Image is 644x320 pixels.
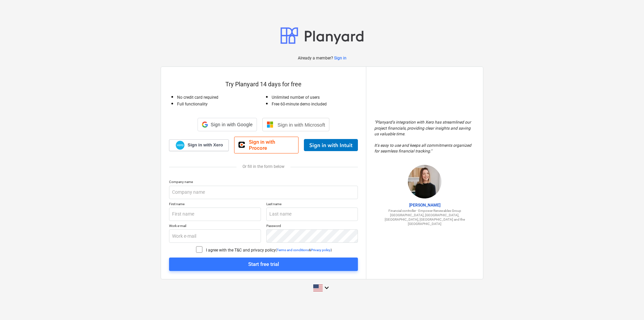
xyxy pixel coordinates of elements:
[169,80,358,88] p: Try Planyard 14 days for free
[374,213,475,226] p: [GEOGRAPHIC_DATA], [GEOGRAPHIC_DATA], [GEOGRAPHIC_DATA], [GEOGRAPHIC_DATA] and the [GEOGRAPHIC_DATA]
[334,55,346,61] a: Sign in
[276,248,332,252] p: ( & )
[206,247,276,253] p: I agree with the T&C and privacy policy
[272,101,358,107] p: Free 60-minute demo included
[266,224,358,229] p: Password
[169,258,358,271] button: Start free trial
[374,120,475,154] p: " Planyard's integration with Xero has streamlined our project financials, providing clear insigh...
[266,202,358,208] p: Last name
[248,260,279,269] div: Start free trial
[177,101,264,107] p: Full functionality
[198,118,257,131] div: Sign in with Google
[374,209,475,213] p: Financial controller - Empower Renewables Group
[277,122,325,128] span: Sign in with Microsoft
[374,202,475,208] p: [PERSON_NAME]
[176,141,184,150] img: Xero logo
[267,121,273,128] img: Microsoft logo
[298,55,334,61] p: Already a member?
[169,224,261,229] p: Work e-mail
[249,139,294,151] span: Sign in with Procore
[169,202,261,208] p: First name
[169,164,358,169] div: Or fill in the form below
[211,122,253,127] span: Sign in with Google
[311,248,331,252] a: Privacy policy
[169,180,358,185] p: Company name
[177,95,264,100] p: No credit card required
[169,139,229,151] a: Sign in with Xero
[169,229,261,243] input: Work e-mail
[323,284,331,292] i: keyboard_arrow_down
[169,186,358,199] input: Company name
[277,248,309,252] a: Terms and conditions
[187,142,223,148] span: Sign in with Xero
[408,165,441,198] img: Sharon Brown
[272,95,358,100] p: Unlimited number of users
[266,208,358,221] input: Last name
[234,137,299,153] a: Sign in with Procore
[169,208,261,221] input: First name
